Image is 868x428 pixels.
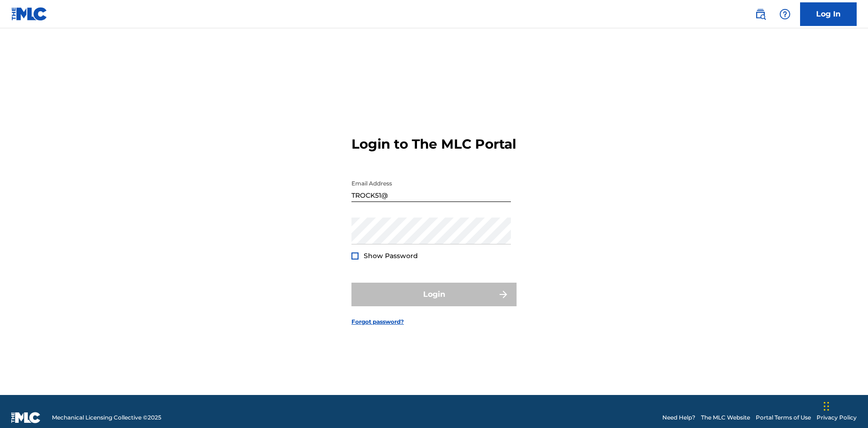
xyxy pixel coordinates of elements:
[364,252,418,260] span: Show Password
[824,392,829,420] div: Drag
[756,413,811,422] a: Portal Terms of Use
[755,8,766,20] img: search
[11,7,48,21] img: MLC Logo
[776,5,794,24] div: Help
[800,2,857,26] a: Log In
[11,412,41,423] img: logo
[817,413,857,422] a: Privacy Policy
[751,5,770,24] a: Public Search
[52,413,161,422] span: Mechanical Licensing Collective © 2025
[351,136,516,152] h3: Login to The MLC Portal
[779,8,791,20] img: help
[351,318,404,326] a: Forgot password?
[662,413,695,422] a: Need Help?
[821,383,868,428] iframe: Chat Widget
[701,413,750,422] a: The MLC Website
